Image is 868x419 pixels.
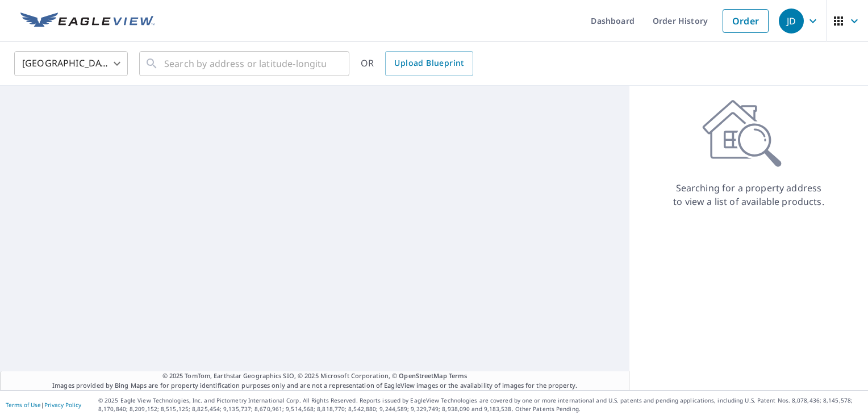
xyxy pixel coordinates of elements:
p: Searching for a property address to view a list of available products. [673,181,825,208]
a: Order [723,9,769,33]
input: Search by address or latitude-longitude [164,48,326,79]
a: Terms of Use [6,401,41,409]
a: OpenStreetMap [399,371,446,380]
span: © 2025 TomTom, Earthstar Geographics SIO, © 2025 Microsoft Corporation, © [162,371,468,381]
a: Terms [449,371,468,380]
a: Upload Blueprint [385,51,473,76]
div: [GEOGRAPHIC_DATA] [14,48,128,79]
div: JD [779,9,804,33]
p: © 2025 Eagle View Technologies, Inc. and Pictometry International Corp. All Rights Reserved. Repo... [98,396,862,413]
img: EV Logo [20,12,155,30]
p: | [6,401,81,408]
span: Upload Blueprint [394,56,464,70]
a: Privacy Policy [44,401,81,409]
div: OR [361,51,473,76]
